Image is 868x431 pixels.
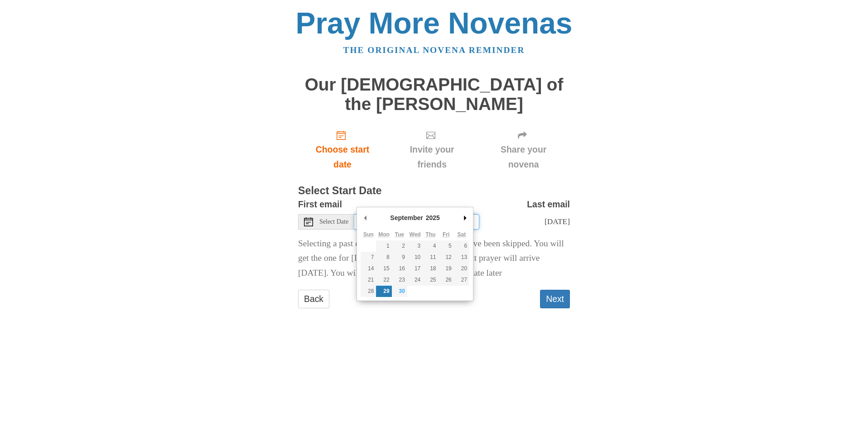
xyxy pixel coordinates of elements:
span: Choose start date [307,142,378,172]
span: [DATE] [545,217,570,226]
button: 11 [423,252,438,263]
a: Pray More Novenas [296,6,573,40]
button: Previous Month [361,211,370,225]
button: 7 [361,252,376,263]
h3: Select Start Date [298,185,570,197]
button: 28 [361,286,376,297]
abbr: Tuesday [395,231,404,238]
abbr: Friday [443,231,449,238]
button: 22 [376,274,391,286]
button: 17 [407,263,423,274]
button: 8 [376,252,391,263]
button: 14 [361,263,376,274]
a: The original novena reminder [343,45,525,55]
div: September [389,211,424,225]
div: Click "Next" to confirm your start date first. [477,123,570,177]
button: 13 [454,252,469,263]
input: Use the arrow keys to pick a date [354,214,479,230]
button: 30 [392,286,407,297]
button: 6 [454,240,469,252]
button: 20 [454,263,469,274]
a: Choose start date [298,123,387,177]
button: 1 [376,240,391,252]
p: Selecting a past date means all the past prayers have been skipped. You will get the one for [DAT... [298,236,570,281]
a: Back [298,290,329,308]
span: Share your novena [486,142,561,172]
label: Last email [527,197,570,212]
div: 2025 [424,211,441,225]
button: 5 [439,240,454,252]
button: 18 [423,263,438,274]
div: Click "Next" to confirm your start date first. [387,123,477,177]
button: 16 [392,263,407,274]
abbr: Sunday [363,231,374,238]
button: 9 [392,252,407,263]
button: 2 [392,240,407,252]
span: Invite your friends [396,142,468,172]
h1: Our [DEMOGRAPHIC_DATA] of the [PERSON_NAME] [298,75,570,114]
button: 4 [423,240,438,252]
button: 10 [407,252,423,263]
abbr: Monday [378,231,390,238]
label: First email [298,197,342,212]
button: 29 [376,286,391,297]
button: 21 [361,274,376,286]
abbr: Saturday [458,231,466,238]
button: 27 [454,274,469,286]
button: Next [540,290,570,308]
button: 3 [407,240,423,252]
button: 24 [407,274,423,286]
button: 25 [423,274,438,286]
button: Next Month [460,211,469,225]
span: Select Date [319,219,348,225]
abbr: Thursday [425,231,435,238]
abbr: Wednesday [410,231,421,238]
button: 26 [439,274,454,286]
button: 12 [439,252,454,263]
button: 15 [376,263,391,274]
button: 23 [392,274,407,286]
button: 19 [439,263,454,274]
